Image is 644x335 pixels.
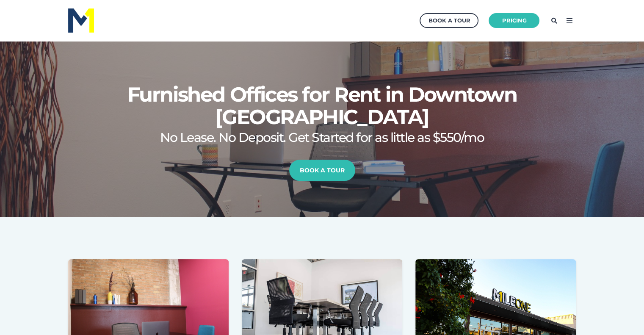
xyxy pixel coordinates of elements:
[489,13,539,28] a: Pricing
[68,8,94,33] img: M1 Logo - Blue Letters - for Light Backgrounds
[428,15,470,26] div: Book a Tour
[420,13,478,28] a: Book a Tour
[289,160,355,181] a: Book a Tour
[123,83,521,128] h1: Furnished Offices for Rent in Downtown [GEOGRAPHIC_DATA]
[123,130,521,144] h2: No Lease. No Deposit. Get Started for as little as $550/mo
